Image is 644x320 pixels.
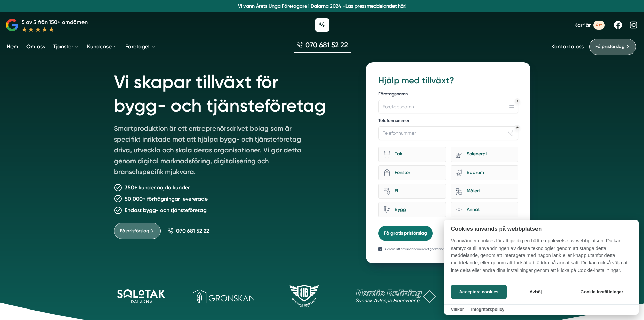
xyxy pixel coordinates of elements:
p: Vi använder cookies för att ge dig en bättre upplevelse av webbplatsen. Du kan samtycka till anvä... [444,237,639,279]
button: Cookie-inställningar [572,285,631,299]
a: Villkor [451,307,464,312]
h2: Cookies används på webbplatsen [444,226,639,232]
button: Avböj [509,285,563,299]
button: Acceptera cookies [451,285,507,299]
a: Integritetspolicy [471,307,504,312]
